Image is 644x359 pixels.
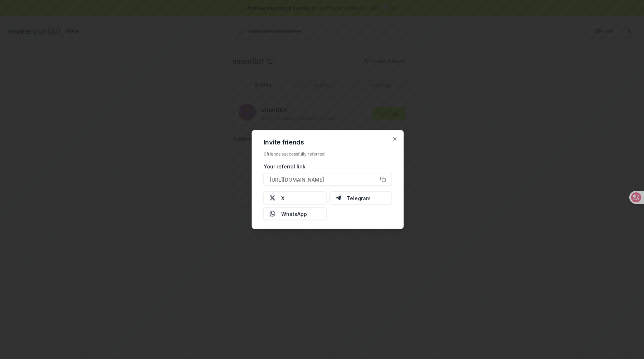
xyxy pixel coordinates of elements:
img: Telegram [335,195,341,201]
button: WhatsApp [264,207,327,220]
h2: Invite friends [264,139,392,146]
button: [URL][DOMAIN_NAME] [264,173,392,186]
img: Whatsapp [270,211,275,217]
button: Telegram [329,192,392,205]
img: X [270,195,275,201]
div: 0 friends successfully referred [264,151,392,157]
button: X [264,192,327,205]
div: Your referral link [264,163,392,170]
span: [URL][DOMAIN_NAME] [270,176,324,183]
